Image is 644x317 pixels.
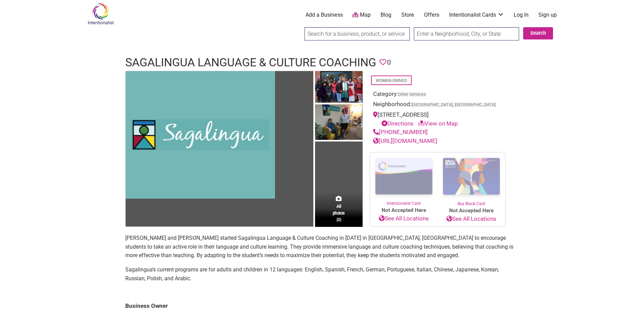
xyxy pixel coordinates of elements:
a: Buy Black Card [438,152,505,207]
a: [PHONE_NUMBER] [373,129,428,135]
a: [URL][DOMAIN_NAME] [373,137,437,144]
span: Not Accepted Here [370,206,438,214]
div: Category: [373,90,502,100]
a: Blog [381,11,391,19]
img: Sagalingua Language & Culture Coaching [315,71,363,104]
h1: Sagalingua Language & Culture Coaching [125,54,376,71]
a: Store [401,11,414,19]
img: Sagalingua Language & Culture Coaching [126,71,275,199]
button: Search [523,27,553,39]
input: Enter a Neighborhood, City, or State [414,27,519,40]
a: Directions [382,120,413,127]
a: Map [352,11,371,19]
span: [GEOGRAPHIC_DATA], [GEOGRAPHIC_DATA] [411,103,496,107]
a: Sign up [538,11,557,19]
a: Intentionalist Card [370,152,438,206]
span: Not Accepted Here [438,207,505,215]
span: 0 [387,57,391,68]
a: Offers [424,11,439,19]
img: Sagalingua Language & Culture Coaching [315,104,363,142]
a: See All Locations [438,215,505,223]
a: Add a Business [306,11,343,19]
p: Sagalingua’s current programs are for adults and children in 12 languages: English, Spanish, Fren... [125,265,519,283]
img: Buy Black Card [438,152,505,201]
a: Log In [514,11,529,19]
img: Intentionalist [85,3,117,25]
span: All photos (3) [333,203,345,222]
a: See All Locations [370,214,438,223]
div: Neighborhood: [373,100,502,111]
img: Intentionalist Card [370,152,438,200]
a: Other Services [398,92,426,97]
a: Intentionalist Cards [449,11,504,19]
div: [STREET_ADDRESS] [373,111,502,128]
input: Search for a business, product, or service [305,27,410,40]
a: View on Map [418,120,458,127]
p: [PERSON_NAME] and [PERSON_NAME] started Sagalingua Language & Culture Coaching in [DATE] in [GEOG... [125,234,519,260]
a: Woman-Owned [376,78,407,83]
